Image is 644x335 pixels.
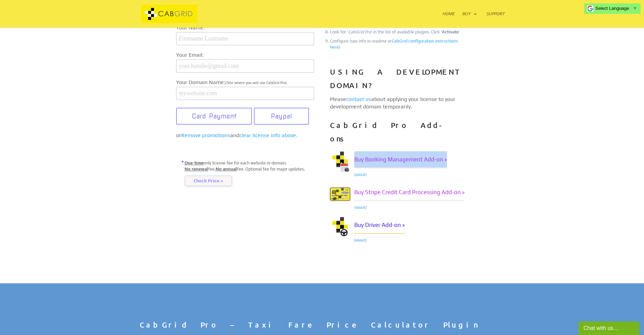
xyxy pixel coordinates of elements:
[330,119,468,149] h3: CabGrid Pro Add-ons
[442,11,455,28] a: Home
[225,81,287,85] span: (Site where you will use CabGrid Pro)
[330,96,468,111] p: Please about applying your license to your development domain temporarily.
[354,217,405,234] a: Buy Driver Add-on »
[330,29,468,35] li: Look for ‘ ‘ in the list of available plugins. Click ‘ ‘
[442,29,459,34] strong: Activate
[354,205,367,209] span: ( )
[185,166,208,172] u: No renewal
[330,38,468,50] li: Configure (see info in readme or )
[578,320,641,335] iframe: chat widget
[330,65,468,95] h3: USING A DEVELOPMENT DOMAIN?
[348,29,371,34] em: CabGrid Pro
[595,6,637,11] a: Select Language​
[486,11,505,28] a: Support
[330,217,350,237] img: Taxi Driver Wordpress Plugin
[176,108,252,125] button: Card Payment
[216,166,237,172] u: No annual
[330,151,350,172] img: Taxi Booking WordPress Plugin
[356,238,365,242] a: about
[176,51,314,59] label: Your Email:
[354,151,447,168] a: Buy Booking Management Add-on »
[354,184,464,201] a: Buy Stripe Credit Card Processing Add-on »
[462,11,477,28] a: Buy
[185,160,204,165] u: One-time
[176,87,314,100] input: mywebsite.com
[356,205,365,209] a: about
[176,132,314,145] p: or and .
[346,96,371,102] a: contact us
[354,238,367,242] span: ( )
[356,173,365,177] a: about
[354,173,367,177] span: ( )
[185,176,232,186] span: Check Price »
[595,6,629,11] span: Select Language
[330,184,350,204] img: Stripe WordPress Plugin
[254,108,309,125] button: Paypal
[176,32,314,45] input: Firstname Lastname
[176,78,314,87] label: Your Domain Name:
[176,59,314,73] input: your.handle@gmail.com
[330,38,458,50] a: CabGrid configuration instructions here
[633,6,637,11] span: ▼
[141,5,198,23] img: CabGrid
[176,23,314,32] label: Your Name:
[185,160,314,186] p: only license fee for each website or domain. fee. fee. Optional fee for major updates.
[181,132,230,138] a: Remove promotions
[239,132,296,138] a: clear license info above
